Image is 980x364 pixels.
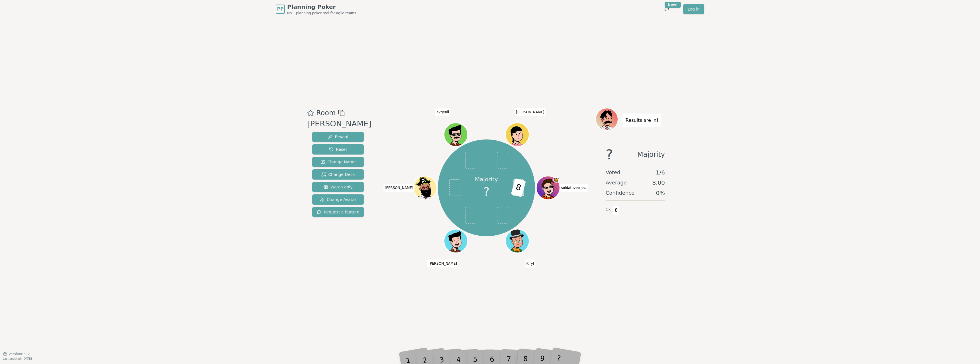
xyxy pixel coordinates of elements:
[475,175,498,183] p: Majority
[560,184,588,192] span: Click to change your name
[613,205,620,215] span: 8
[435,108,450,116] span: Click to change your name
[656,189,665,197] span: 0 %
[307,118,371,130] div: [PERSON_NAME]
[287,3,356,11] span: Planning Poker
[383,184,415,192] span: Click to change your name
[511,178,526,197] span: 8
[312,144,364,155] button: Reset
[606,148,613,161] span: ?
[321,172,355,177] span: Change Deck
[312,169,364,180] button: Change Deck
[312,157,364,167] button: Change Name
[656,168,665,176] span: 1 / 6
[661,4,672,14] button: New!
[277,6,283,13] span: PP
[9,352,30,356] span: Version 0.9.2
[287,11,356,15] span: No.1 planning poker tool for agile teams
[3,352,30,356] button: Version0.9.2
[320,159,356,165] span: Change Name
[637,148,665,161] span: Majority
[317,209,359,215] span: Request a feature
[580,187,587,190] span: (you)
[427,259,458,267] span: Click to change your name
[514,108,546,116] span: Click to change your name
[324,184,353,190] span: Watch only
[606,168,620,176] span: Voted
[665,2,681,8] div: New!
[483,183,489,200] span: ?
[3,357,32,360] span: Last updated: [DATE]
[312,207,364,217] button: Request a feature
[320,197,356,202] span: Change Avatar
[606,207,611,213] span: 1 x
[312,194,364,205] button: Change Avatar
[328,134,348,140] span: Reveal
[537,177,559,199] button: Click to change your avatar
[553,177,559,183] span: soldatoveo is the host
[683,4,704,14] a: Log in
[329,147,347,152] span: Reset
[312,132,364,142] button: Reveal
[312,182,364,192] button: Watch only
[276,3,356,15] a: PPPlanning PokerNo.1 planning poker tool for agile teams
[525,259,536,267] span: Click to change your name
[307,108,314,118] button: Add as favourite
[606,189,634,197] span: Confidence
[316,108,336,118] span: Room
[606,179,627,187] span: Average
[626,116,658,124] p: Results are in!
[652,179,665,187] span: 8.00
